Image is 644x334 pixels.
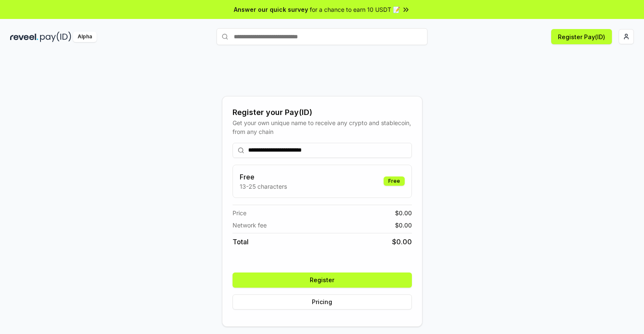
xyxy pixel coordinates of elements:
[233,294,412,310] button: Pricing
[233,118,412,136] div: Get your own unique name to receive any crypto and stablecoin, from any chain
[233,208,246,217] span: Price
[395,221,412,230] span: $ 0.00
[392,237,412,247] span: $ 0.00
[233,221,267,230] span: Network fee
[240,182,287,191] p: 13-25 characters
[73,32,97,42] div: Alpha
[310,5,400,14] span: for a chance to earn 10 USDT 📝
[233,237,249,247] span: Total
[233,107,412,118] div: Register your Pay(ID)
[233,273,412,288] button: Register
[551,29,612,44] button: Register Pay(ID)
[40,32,71,42] img: pay_id
[384,176,405,186] div: Free
[234,5,308,14] span: Answer our quick survey
[10,32,38,42] img: reveel_dark
[395,208,412,217] span: $ 0.00
[240,172,287,182] h3: Free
